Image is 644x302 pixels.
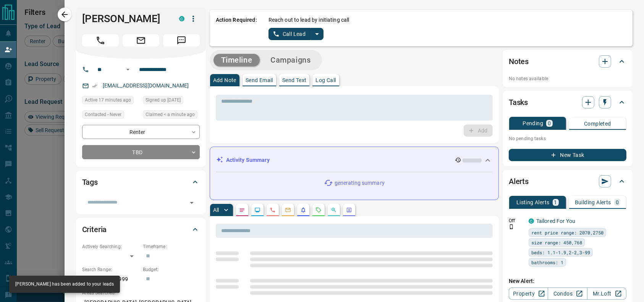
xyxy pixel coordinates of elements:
[213,207,219,213] p: All
[82,176,98,188] h2: Tags
[15,278,114,291] div: [PERSON_NAME] has been added to your leads
[509,175,529,187] h2: Alerts
[82,96,139,107] div: Mon Aug 18 2025
[246,78,273,83] p: Send Email
[82,266,139,273] p: Search Range:
[548,121,551,126] p: 0
[523,121,543,126] p: Pending
[316,207,322,213] svg: Requests
[531,239,582,246] span: size range: 450,768
[82,243,139,250] p: Actively Searching:
[509,172,626,191] div: Alerts
[536,218,575,224] a: Tailored For You
[616,200,619,205] p: 0
[300,207,306,213] svg: Listing Alerts
[509,287,548,300] a: Property
[269,28,324,40] div: split button
[509,93,626,111] div: Tasks
[509,55,529,68] h2: Notes
[509,217,524,224] p: Off
[216,153,492,167] div: Activity Summary
[123,65,133,74] button: Open
[254,207,261,213] svg: Lead Browsing Activity
[85,96,131,104] span: Active 17 minutes ago
[214,54,260,66] button: Timeline
[103,82,189,89] a: [EMAIL_ADDRESS][DOMAIN_NAME]
[531,229,604,236] span: rent price range: 2070,2750
[335,179,385,187] p: generating summary
[226,156,270,164] p: Activity Summary
[82,223,107,236] h2: Criteria
[509,133,626,144] p: No pending tasks
[163,34,200,47] span: Message
[82,125,200,139] div: Renter
[263,54,318,66] button: Campaigns
[82,145,200,159] div: TBD
[143,110,200,121] div: Mon Aug 18 2025
[186,197,197,208] button: Open
[82,289,200,296] p: Areas Searched:
[146,96,181,104] span: Signed up [DATE]
[509,96,528,108] h2: Tasks
[270,207,276,213] svg: Calls
[509,224,514,229] svg: Push Notification Only
[554,200,557,205] p: 1
[82,273,139,286] p: $1 - $999,999,999
[143,96,200,107] div: Tue Aug 06 2024
[92,83,97,89] svg: Email Verified
[239,207,245,213] svg: Notes
[575,200,611,205] p: Building Alerts
[509,277,626,285] p: New Alert:
[548,287,587,300] a: Condos
[316,78,336,83] p: Log Call
[282,78,307,83] p: Send Text
[529,218,534,224] div: condos.ca
[346,207,352,213] svg: Agent Actions
[216,16,257,40] p: Action Required:
[509,52,626,71] div: Notes
[85,111,121,118] span: Contacted - Never
[82,34,119,47] span: Call
[269,16,350,24] p: Reach out to lead by initiating call
[269,28,311,40] button: Call Lead
[146,111,195,118] span: Claimed < a minute ago
[179,16,184,21] div: condos.ca
[531,258,563,266] span: bathrooms: 1
[516,200,550,205] p: Listing Alerts
[82,220,200,239] div: Criteria
[584,121,611,126] p: Completed
[82,173,200,191] div: Tags
[285,207,291,213] svg: Emails
[509,75,626,82] p: No notes available
[531,249,590,256] span: beds: 1.1-1.9,2-2,3-99
[123,34,159,47] span: Email
[331,207,337,213] svg: Opportunities
[143,266,200,273] p: Budget:
[587,287,626,300] a: Mr.Loft
[509,149,626,161] button: New Task
[143,243,200,250] p: Timeframe:
[213,78,236,83] p: Add Note
[82,13,168,25] h1: [PERSON_NAME]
